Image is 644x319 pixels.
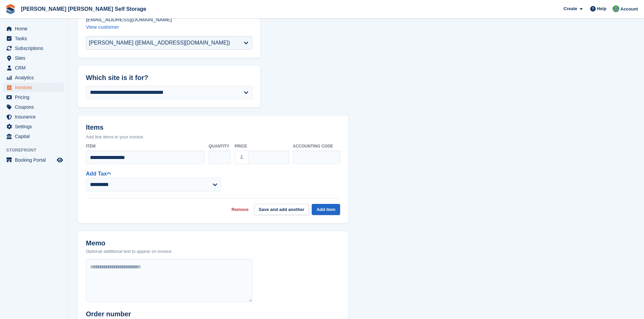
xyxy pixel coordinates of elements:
a: menu [3,24,64,33]
span: Coupons [15,102,55,112]
a: menu [3,73,64,82]
a: menu [3,112,64,122]
img: stora-icon-8386f47178a22dfd0bd8f6a31ec36ba5ce8667c1dd55bd0f319d3a0aa187defe.svg [5,4,16,14]
label: Quantity [209,143,231,149]
span: Insurance [15,112,55,122]
p: [EMAIL_ADDRESS][DOMAIN_NAME] [86,16,252,23]
span: Account [620,6,638,12]
p: Optional additional text to appear on invoice. [86,248,173,255]
h2: Memo [86,239,173,247]
span: Booking Portal [15,155,55,165]
span: Analytics [15,73,55,82]
a: menu [3,53,64,63]
a: View customer [86,24,119,30]
span: Settings [15,122,55,131]
label: Item [86,143,205,149]
a: [PERSON_NAME] [PERSON_NAME] Self Storage [18,3,149,15]
span: Pricing [15,92,55,102]
h2: Which site is it for? [86,74,252,82]
h2: Items [86,124,340,133]
span: Storefront [6,147,67,154]
span: Capital [15,132,55,141]
a: Remove [232,206,249,213]
a: menu [3,132,64,141]
p: Add line items to your invoice. [86,134,340,140]
span: CRM [15,63,55,73]
a: Add Tax [86,171,111,177]
button: Save and add another [254,204,309,215]
span: Subscriptions [15,44,55,53]
a: menu [3,122,64,131]
button: Add item [312,204,340,215]
h2: Order number [86,310,191,318]
a: menu [3,63,64,73]
label: Accounting code [293,143,340,149]
a: menu [3,102,64,112]
label: Price [235,143,289,149]
span: Home [15,24,55,33]
span: Tasks [15,34,55,43]
a: menu [3,34,64,43]
div: [PERSON_NAME] ([EMAIL_ADDRESS][DOMAIN_NAME]) [89,39,230,47]
span: Invoices [15,83,55,92]
img: Tom Spickernell [613,5,619,12]
a: menu [3,83,64,92]
a: menu [3,44,64,53]
span: Create [564,5,577,12]
span: Help [597,5,606,12]
a: menu [3,155,64,165]
a: menu [3,92,64,102]
a: Preview store [56,156,64,164]
span: Sites [15,53,55,63]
